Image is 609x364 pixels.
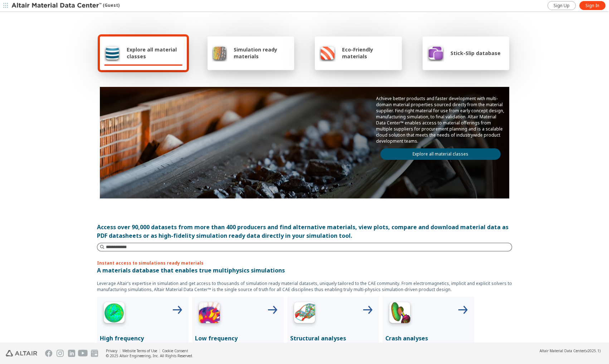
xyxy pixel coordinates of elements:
[385,334,471,343] p: Crash analyses
[385,300,414,328] img: Crash Analyses Icon
[540,348,600,353] div: (v2025.1)
[11,2,120,9] div: (Guest)
[162,348,188,353] a: Cookie Consent
[290,300,319,328] img: Structural Analyses Icon
[97,280,512,292] p: Leverage Altair’s expertise in simulation and get access to thousands of simulation ready materia...
[104,44,120,62] img: Explore all material classes
[97,223,512,240] div: Access over 90,000 datasets from more than 400 producers and find alternative materials, view plo...
[11,2,103,9] img: Altair Material Data Center
[585,3,599,9] span: Sign In
[122,348,157,353] a: Website Terms of Use
[342,46,397,60] span: Eco-Friendly materials
[376,95,505,144] p: Achieve better products and faster development with multi-domain material properties sourced dire...
[380,148,501,160] a: Explore all material classes
[234,46,290,60] span: Simulation ready materials
[97,266,512,275] p: A materials database that enables true multiphysics simulations
[106,353,193,358] div: © 2025 Altair Engineering, Inc. All Rights Reserved.
[319,44,336,62] img: Eco-Friendly materials
[290,334,376,343] p: Structural analyses
[427,44,444,62] img: Stick-Slip database
[6,350,37,356] img: Altair Engineering
[540,348,585,353] span: Altair Material Data Center
[195,334,281,351] p: Low frequency electromagnetics
[127,46,182,60] span: Explore all material classes
[195,300,224,328] img: Low Frequency Icon
[97,260,512,266] p: Instant access to simulations ready materials
[212,44,227,62] img: Simulation ready materials
[106,348,117,353] a: Privacy
[100,334,186,351] p: High frequency electromagnetics
[100,300,128,328] img: High Frequency Icon
[547,1,576,10] a: Sign Up
[450,50,501,56] span: Stick-Slip database
[554,3,570,9] span: Sign Up
[579,1,605,10] a: Sign In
